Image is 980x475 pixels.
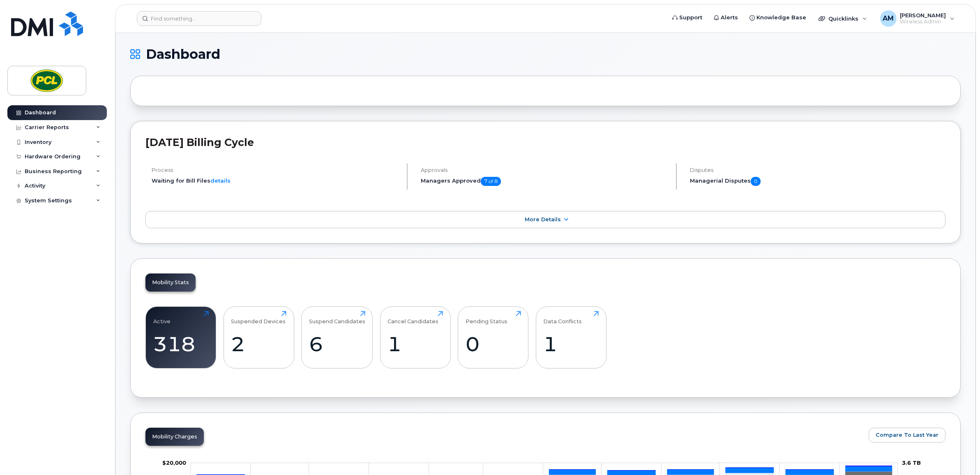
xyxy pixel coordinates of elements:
[153,311,171,324] div: Active
[152,167,400,173] h4: Process
[466,332,521,356] div: 0
[387,332,443,356] div: 1
[153,311,209,364] a: Active318
[421,177,669,186] h5: Managers Approved
[751,177,761,186] span: 0
[152,177,400,185] li: Waiting for Bill Files
[543,311,599,364] a: Data Conflicts1
[231,332,286,356] div: 2
[210,177,231,184] a: details
[162,459,186,466] tspan: $20,000
[309,311,365,324] div: Suspend Candidates
[387,311,443,364] a: Cancel Candidates1
[153,332,209,356] div: 318
[543,311,582,324] div: Data Conflicts
[145,136,945,148] h2: [DATE] Billing Cycle
[387,311,438,324] div: Cancel Candidates
[466,311,507,324] div: Pending Status
[869,428,945,443] button: Compare To Last Year
[876,431,938,439] span: Compare To Last Year
[231,311,286,324] div: Suspended Devices
[481,177,501,186] span: 7 of 8
[525,216,561,222] span: More Details
[146,48,220,60] span: Dashboard
[309,311,365,364] a: Suspend Candidates6
[466,311,521,364] a: Pending Status0
[690,177,945,186] h5: Managerial Disputes
[309,332,365,356] div: 6
[690,167,945,173] h4: Disputes
[543,332,599,356] div: 1
[421,167,669,173] h4: Approvals
[231,311,286,364] a: Suspended Devices2
[162,459,186,466] g: $0
[902,459,921,466] tspan: 3.6 TB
